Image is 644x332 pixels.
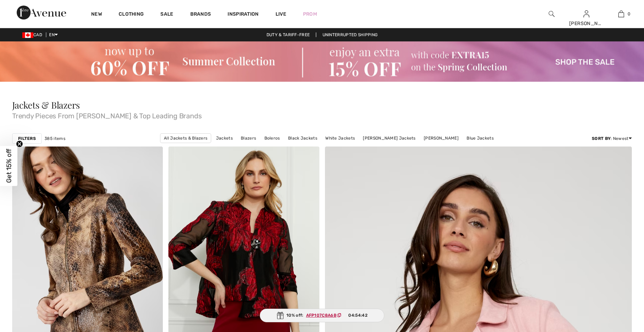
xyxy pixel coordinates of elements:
[160,11,173,18] a: Sale
[322,134,358,143] a: White Jackets
[12,99,80,111] span: Jackets & Blazers
[285,134,321,143] a: Black Jackets
[549,10,555,18] img: search the website
[17,6,66,19] img: 1ère Avenue
[628,11,630,17] span: 0
[420,134,462,143] a: [PERSON_NAME]
[604,10,638,18] a: 0
[348,312,367,318] span: 04:54:42
[22,32,33,38] img: Canadian Dollar
[306,313,336,318] ins: AFP107C8A6B
[618,10,624,18] img: My Bag
[213,134,236,143] a: Jackets
[463,134,497,143] a: Blue Jackets
[12,110,632,119] span: Trendy Pieces From [PERSON_NAME] & Top Leading Brands
[237,134,260,143] a: Blazers
[22,32,45,37] span: CAD
[18,135,36,142] strong: Filters
[583,10,589,18] img: My Info
[5,149,13,183] span: Get 15% off
[592,135,632,142] div: : Newest
[190,11,211,18] a: Brands
[91,11,102,18] a: New
[260,309,384,322] div: 10% off:
[359,134,419,143] a: [PERSON_NAME] Jackets
[277,312,284,319] img: Gift.svg
[16,141,23,148] button: Close teaser
[569,20,603,27] div: [PERSON_NAME]
[583,10,589,17] a: Sign In
[160,133,211,143] a: All Jackets & Blazers
[276,10,286,18] a: Live
[592,136,611,141] strong: Sort By
[228,11,259,18] span: Inspiration
[119,11,144,18] a: Clothing
[303,10,317,18] a: Prom
[49,32,58,37] span: EN
[45,135,65,142] span: 385 items
[261,134,284,143] a: Boleros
